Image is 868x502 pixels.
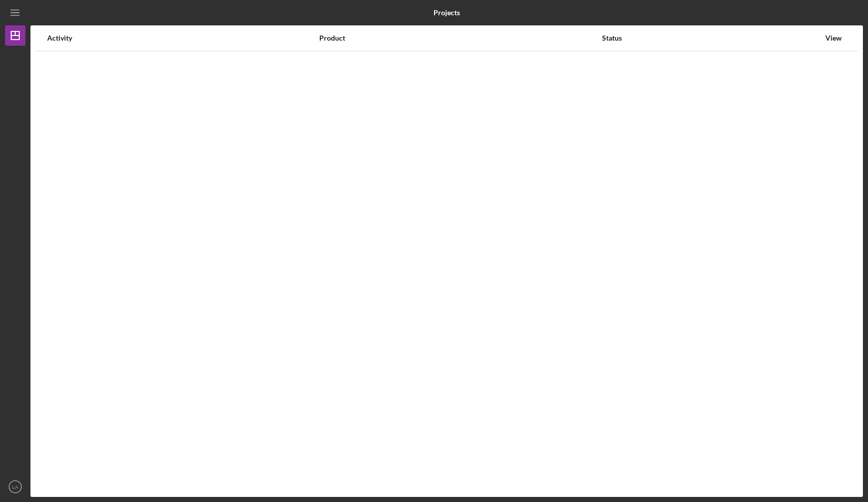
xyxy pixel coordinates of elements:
[319,34,601,42] div: Product
[821,34,846,42] div: View
[433,9,460,17] b: Projects
[12,484,18,490] text: LA
[47,34,318,42] div: Activity
[5,477,25,497] button: LA
[602,34,820,42] div: Status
